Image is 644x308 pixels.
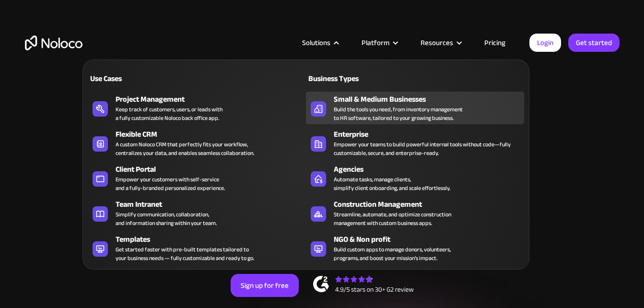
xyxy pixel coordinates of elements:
div: NGO & Non profit [334,234,528,245]
a: Use Cases [88,67,306,89]
div: Solutions [290,36,350,49]
a: Pricing [472,36,517,49]
div: Platform [350,36,409,49]
div: Enterprise [334,129,528,140]
div: Client Portal [116,164,310,175]
div: Business Types [306,73,411,84]
div: Simplify communication, collaboration, and information sharing within your team. [116,210,217,227]
nav: Solutions [82,46,529,270]
div: Empower your teams to build powerful internal tools without code—fully customizable, secure, and ... [334,140,519,157]
h2: Business Apps for Teams [25,123,620,200]
a: Project ManagementKeep track of customers, users, or leads witha fully customizable Noloco back o... [88,92,306,124]
div: Empower your customers with self-service and a fully-branded personalized experience. [116,175,225,192]
div: Automate tasks, manage clients, simplify client onboarding, and scale effortlessly. [334,175,450,192]
a: Login [529,34,561,52]
div: Flexible CRM [116,129,310,140]
div: Resources [409,36,472,49]
a: Construction ManagementStreamline, automate, and optimize constructionmanagement with custom busi... [306,197,524,229]
div: Project Management [116,94,310,105]
a: Flexible CRMA custom Noloco CRM that perfectly fits your workflow,centralizes your data, and enab... [88,127,306,159]
a: EnterpriseEmpower your teams to build powerful internal tools without code—fully customizable, se... [306,127,524,159]
a: AgenciesAutomate tasks, manage clients,simplify client onboarding, and scale effortlessly. [306,162,524,194]
a: Get started [568,34,620,52]
div: Solutions [302,36,330,49]
div: Keep track of customers, users, or leads with a fully customizable Noloco back office app. [116,105,222,122]
div: Resources [421,36,453,49]
div: Team Intranet [116,199,310,210]
a: Sign up for free [231,274,299,297]
a: Team IntranetSimplify communication, collaboration,and information sharing within your team. [88,197,306,229]
div: Streamline, automate, and optimize construction management with custom business apps. [334,210,451,227]
div: Get started faster with pre-built templates tailored to your business needs — fully customizable ... [116,245,254,262]
div: Platform [362,36,389,49]
div: Build the tools you need, from inventory management to HR software, tailored to your growing busi... [334,105,463,122]
div: Agencies [334,164,528,175]
div: Small & Medium Businesses [334,94,528,105]
a: Small & Medium BusinessesBuild the tools you need, from inventory managementto HR software, tailo... [306,92,524,124]
div: A custom Noloco CRM that perfectly fits your workflow, centralizes your data, and enables seamles... [116,140,254,157]
h1: Custom No-Code Business Apps Platform [25,106,620,113]
div: Templates [116,234,310,245]
div: Use Cases [88,73,193,84]
a: NGO & Non profitBuild custom apps to manage donors, volunteers,programs, and boost your mission’s... [306,232,524,264]
div: Build custom apps to manage donors, volunteers, programs, and boost your mission’s impact. [334,245,451,262]
div: Construction Management [334,199,528,210]
a: TemplatesGet started faster with pre-built templates tailored toyour business needs — fully custo... [88,232,306,264]
a: Client PortalEmpower your customers with self-serviceand a fully-branded personalized experience. [88,162,306,194]
a: Business Types [306,67,524,89]
a: home [25,36,82,50]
